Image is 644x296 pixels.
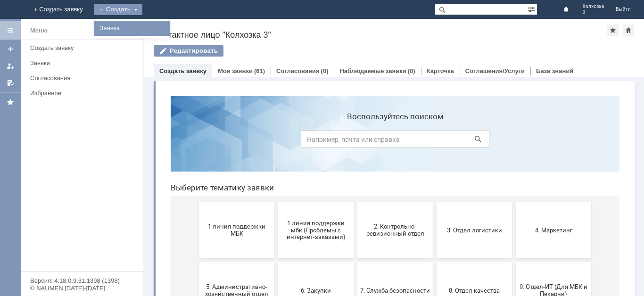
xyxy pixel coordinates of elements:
div: Меню [30,25,48,36]
button: 5. Административно-хозяйственный отдел [36,173,111,230]
button: 2. Контрольно-ревизионный отдел [194,113,270,170]
div: Сделать домашней страницей [623,25,634,36]
a: Заявка [96,23,168,34]
span: Франчайзинг [355,258,425,265]
span: 5. Административно-хозяйственный отдел [39,195,108,209]
span: 6. Закупки [118,198,188,205]
button: 8. Отдел качества [273,173,349,230]
span: Отдел-ИТ (Офис) [197,258,267,265]
span: 2. Контрольно-ревизионный отдел [197,134,267,148]
input: Например, почта или справка [138,42,326,59]
div: (61) [254,67,265,74]
div: Заявки [30,59,138,66]
button: 9. Отдел-ИТ (Для МБК и Пекарни) [353,173,428,230]
button: 4. Маркетинг [353,113,428,170]
a: Соглашения/Услуги [465,67,525,74]
span: Бухгалтерия (для мбк) [39,258,108,265]
span: 7. Служба безопасности [197,198,267,205]
label: Воспользуйтесь поиском [138,23,326,33]
a: База знаний [536,67,573,74]
button: 3. Отдел логистики [273,113,349,170]
button: 6. Закупки [115,173,190,230]
a: Создать заявку [26,41,141,55]
a: Согласования [26,71,141,85]
div: Создать заявку [30,44,138,51]
div: Добавить в избранное [607,25,619,36]
button: Финансовый отдел [273,234,349,290]
span: 9. Отдел-ИТ (Для МБК и Пекарни) [355,195,425,209]
button: 1 линия поддержки МБК [36,113,111,170]
button: Отдел-ИТ (Битрикс24 и CRM) [115,234,190,290]
a: Мои заявки [218,67,253,74]
button: 1 линия поддержки мбк (Проблемы с интернет-заказами) [115,113,190,170]
span: Отдел-ИТ (Битрикс24 и CRM) [118,255,188,269]
span: 4. Маркетинг [355,138,425,145]
div: Согласования [30,74,138,82]
button: Отдел-ИТ (Офис) [194,234,270,290]
a: Мои заявки [3,58,18,74]
a: Создать заявку [3,41,18,57]
div: (0) [408,67,415,74]
span: 1 линия поддержки мбк (Проблемы с интернет-заказами) [118,131,188,152]
span: Колхозка [583,4,604,9]
span: Финансовый отдел [276,258,346,265]
div: Контактное лицо "Колхозка 3" [154,30,607,40]
div: (0) [321,67,329,74]
span: 1 линия поддержки МБК [39,134,108,148]
span: 3 [583,9,604,15]
span: 3. Отдел логистики [276,138,346,145]
div: Избранное [30,90,127,97]
a: Создать заявку [159,67,206,74]
div: © NAUMEN [DATE]-[DATE] [30,285,134,291]
a: Заявки [26,56,141,70]
a: Согласования [276,67,320,74]
div: Создать [94,4,142,15]
span: 8. Отдел качества [276,198,346,205]
div: Версия: 4.18.0.9.31.1398 (1398) [30,278,134,284]
a: Наблюдаемые заявки [339,67,406,74]
header: Выберите тематику заявки [8,94,456,104]
span: Расширенный поиск [528,4,537,13]
button: Бухгалтерия (для мбк) [36,234,111,290]
a: Мои согласования [3,75,18,90]
a: Карточка [427,67,454,74]
button: Франчайзинг [353,234,428,290]
button: 7. Служба безопасности [194,173,270,230]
